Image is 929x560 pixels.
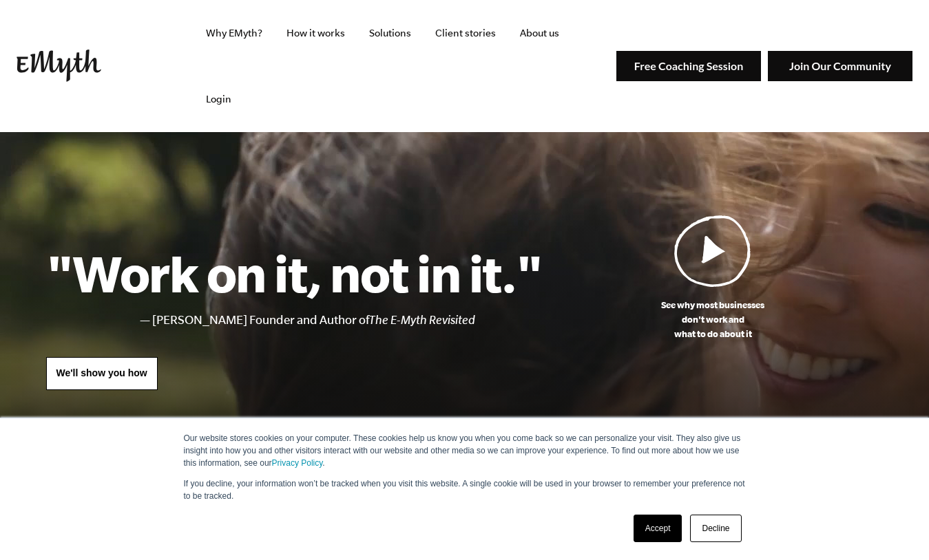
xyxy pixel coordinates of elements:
img: Join Our Community [768,51,912,82]
span: We'll show you how [56,367,147,378]
a: Decline [690,515,741,542]
iframe: Chat Widget [860,494,929,560]
p: If you decline, your information won’t be tracked when you visit this website. A single cookie wi... [184,477,746,502]
a: We'll show you how [46,357,158,390]
a: Privacy Policy [272,458,323,468]
li: [PERSON_NAME] Founder and Author of [152,310,543,330]
i: The E-Myth Revisited [369,313,475,327]
a: See why most businessesdon't work andwhat to do about it [543,215,884,341]
a: Login [195,66,242,132]
p: Our website stores cookies on your computer. These cookies help us know you when you come back so... [184,432,746,469]
h1: "Work on it, not in it." [46,243,543,303]
img: EMyth [17,50,101,82]
p: See why most businesses don't work and what to do about it [543,298,884,341]
img: Play Video [674,215,751,287]
img: Free Coaching Session [616,51,761,82]
a: Accept [634,515,682,542]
